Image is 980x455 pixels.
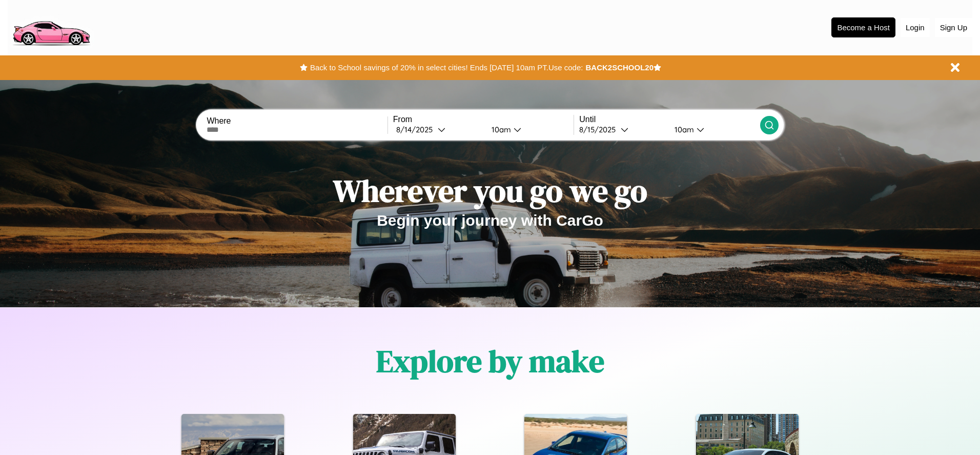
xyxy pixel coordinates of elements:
div: 8 / 14 / 2025 [396,125,438,134]
b: BACK2SCHOOL20 [585,63,654,72]
label: From [393,115,574,124]
div: 10am [486,125,514,134]
button: Become a Host [831,17,895,37]
button: 8/14/2025 [393,124,483,135]
div: 8 / 15 / 2025 [579,125,621,134]
button: Sign Up [935,18,972,37]
button: 10am [483,124,574,135]
h1: Explore by make [376,340,604,382]
label: Where [207,116,387,126]
label: Until [579,115,760,124]
button: 10am [666,124,760,135]
button: Login [901,18,930,37]
div: 10am [669,125,697,134]
button: Back to School savings of 20% in select cities! Ends [DATE] 10am PT.Use code: [308,61,585,75]
img: logo [8,5,94,48]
